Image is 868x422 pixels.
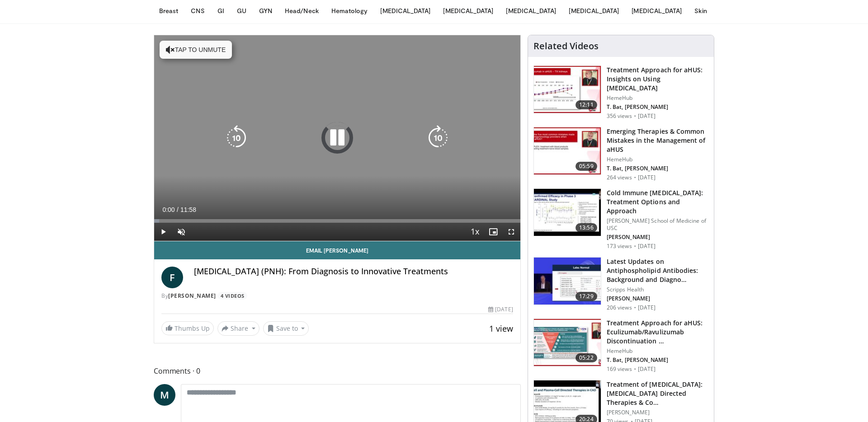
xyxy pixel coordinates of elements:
div: · [634,304,636,311]
p: 206 views [607,304,632,311]
button: Head/Neck [279,2,324,20]
p: 173 views [607,243,632,250]
div: · [634,243,636,250]
p: [DATE] [638,174,656,181]
button: Playback Rate [466,223,484,241]
button: [MEDICAL_DATA] [626,2,687,20]
a: Thumbs Up [161,321,214,335]
button: Fullscreen [502,223,520,241]
p: HemeHub [607,94,708,102]
div: Progress Bar [154,219,520,223]
p: [DATE] [638,304,656,311]
p: [DATE] [638,113,656,120]
p: T. Bat, [PERSON_NAME] [607,356,708,364]
span: 11:58 [180,206,196,213]
p: 264 views [607,174,632,181]
button: Tap to unmute [160,41,232,59]
button: [MEDICAL_DATA] [500,2,561,20]
button: [MEDICAL_DATA] [563,2,624,20]
a: [PERSON_NAME] [168,292,216,300]
span: 1 view [489,323,513,334]
p: 356 views [607,113,632,120]
h4: Related Videos [533,41,599,52]
span: / [177,206,179,213]
button: GI [212,2,230,20]
h3: Cold Immune [MEDICAL_DATA]: Treatment Options and Approach [607,188,708,216]
p: [PERSON_NAME] School of Medicine of USC [607,217,708,232]
a: F [161,267,183,288]
a: 4 Videos [217,292,247,300]
img: e80c1d16-149f-4a15-9f25-b1098ed20575.150x105_q85_crop-smart_upscale.jpg [534,66,601,113]
img: d9b9f4f9-4844-4b7c-a69d-1f7f6f342112.150x105_q85_crop-smart_upscale.jpg [534,258,601,305]
h3: Treatment Approach for aHUS: Eculizumab/Ravulizumab Discontinuation … [607,319,708,346]
p: T. Bat, [PERSON_NAME] [607,103,708,111]
a: M [154,384,175,406]
h3: Treatment of [MEDICAL_DATA]: [MEDICAL_DATA] Directed Therapies & Co… [607,380,708,407]
a: Email [PERSON_NAME] [154,241,520,259]
p: HemeHub [607,347,708,355]
a: 05:59 Emerging Therapies & Common Mistakes in the Management of aHUS HemeHub T. Bat, [PERSON_NAME... [533,127,708,181]
p: HemeHub [607,156,708,163]
a: 13:56 Cold Immune [MEDICAL_DATA]: Treatment Options and Approach [PERSON_NAME] School of Medicine... [533,188,708,250]
span: 05:59 [576,162,597,171]
button: Hematology [326,2,373,20]
span: 05:22 [576,353,597,362]
span: 12:11 [576,100,597,109]
span: Comments 0 [154,365,521,377]
button: [MEDICAL_DATA] [375,2,436,20]
span: 17:29 [576,292,597,301]
button: Play [154,223,172,241]
span: 13:56 [576,223,597,232]
a: 05:22 Treatment Approach for aHUS: Eculizumab/Ravulizumab Discontinuation … HemeHub T. Bat, [PERS... [533,319,708,373]
video-js: Video Player [154,35,520,241]
p: [DATE] [638,243,656,250]
h3: Latest Updates on Antiphospholipid Antibodies: Background and Diagno… [607,257,708,284]
a: 17:29 Latest Updates on Antiphospholipid Antibodies: Background and Diagno… Scripps Health [PERSO... [533,257,708,311]
div: By [161,292,513,300]
button: Breast [154,2,184,20]
button: [MEDICAL_DATA] [438,2,499,20]
p: T. Bat, [PERSON_NAME] [607,165,708,172]
button: Skin [689,2,712,20]
div: · [634,174,636,181]
img: 65602305-2e31-42db-b5ad-a7ddf4474ec5.150x105_q85_crop-smart_upscale.jpg [534,189,601,236]
span: 0:00 [162,206,175,213]
p: [DATE] [638,366,656,373]
p: 169 views [607,366,632,373]
button: Share [217,321,259,336]
button: Save to [263,321,309,336]
h4: [MEDICAL_DATA] (PNH): From Diagnosis to Innovative Treatments [194,267,513,277]
p: [PERSON_NAME] [607,409,708,416]
div: · [634,113,636,120]
div: [DATE] [488,305,513,314]
button: Unmute [172,223,190,241]
p: [PERSON_NAME] [607,234,708,241]
h3: Emerging Therapies & Common Mistakes in the Management of aHUS [607,127,708,154]
img: a5aea2d0-b590-400d-8996-f1d6f613cec6.150x105_q85_crop-smart_upscale.jpg [534,127,601,174]
button: GYN [254,2,278,20]
a: 12:11 Treatment Approach for aHUS: Insights on Using [MEDICAL_DATA] HemeHub T. Bat, [PERSON_NAME]... [533,66,708,120]
p: Scripps Health [607,286,708,293]
h3: Treatment Approach for aHUS: Insights on Using [MEDICAL_DATA] [607,66,708,93]
button: GU [231,2,252,20]
p: [PERSON_NAME] [607,295,708,302]
div: · [634,366,636,373]
button: CNS [185,2,210,20]
img: 5cbd4851-8fb3-489a-a63e-24e663aaa9d7.150x105_q85_crop-smart_upscale.jpg [534,319,601,366]
button: Enable picture-in-picture mode [484,223,502,241]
